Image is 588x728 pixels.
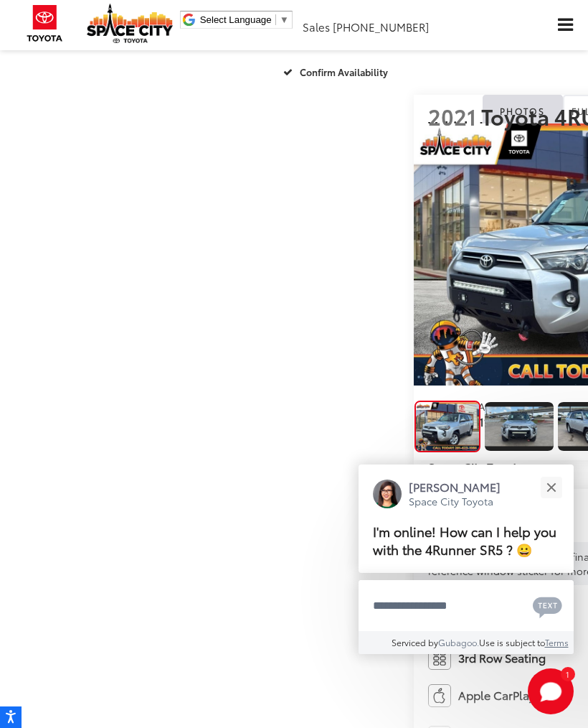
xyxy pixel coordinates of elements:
img: 2021 Toyota 4RUNNER SR5 [415,402,479,450]
p: Space City Toyota [409,495,501,508]
span: [PHONE_NUMBER] [333,19,429,34]
span: Serviced by [392,636,438,648]
span: ▼ [280,14,289,25]
button: Chat with SMS [528,589,566,622]
svg: Start Chat [528,668,574,714]
button: Toggle Chat Window [528,668,574,714]
button: Close [536,472,566,503]
a: Expand Photo 1 [485,401,554,453]
p: [PERSON_NAME] [409,479,501,495]
span: Select Language [200,14,272,25]
span: 2021 [428,101,476,131]
a: Photos [483,95,563,123]
a: Terms [545,636,569,648]
a: Select Language​ [200,14,289,25]
a: Gubagoo. [438,636,479,648]
span: 1 [566,671,569,677]
span: Use is subject to [479,636,545,648]
textarea: Type your message [359,580,574,632]
div: Close[PERSON_NAME]Space City ToyotaI'm online! How can I help you with the 4Runner SR5 ? 😀Type yo... [359,465,574,654]
span: ​ [275,14,276,25]
img: Apple CarPlay [428,684,451,707]
svg: Text [533,595,562,618]
img: 2021 Toyota 4RUNNER SR5 [484,406,554,446]
span: 3rd Row Seating [458,650,546,666]
span: I'm online! How can I help you with the 4Runner SR5 ? 😀 [373,522,556,559]
span: Sales [303,19,330,34]
img: 3rd Row Seating [428,647,451,670]
img: Space City Toyota [87,4,173,43]
button: Confirm Availability [275,59,399,84]
span: Confirm Availability [300,65,388,78]
a: Expand Photo 0 [414,401,480,453]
